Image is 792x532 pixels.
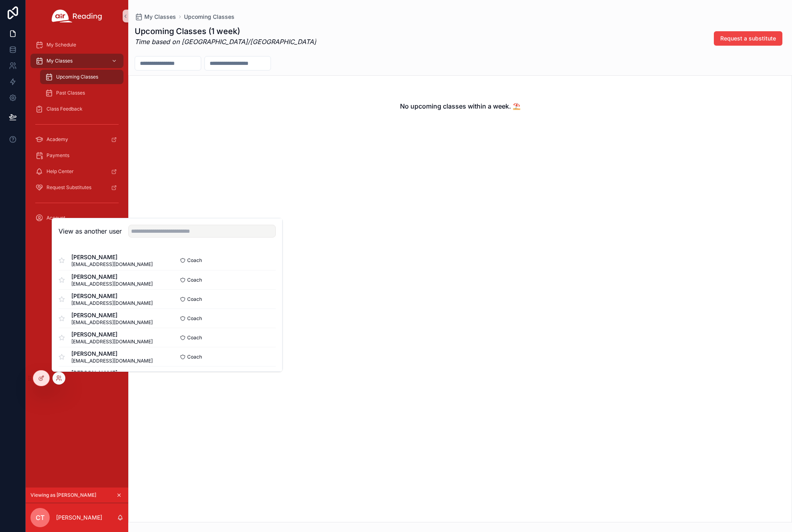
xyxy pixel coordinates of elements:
[46,42,76,48] span: My Schedule
[46,168,74,175] span: Help Center
[71,292,153,300] span: [PERSON_NAME]
[46,58,73,64] span: My Classes
[187,354,202,360] span: Coach
[71,311,153,319] span: [PERSON_NAME]
[56,74,98,80] span: Upcoming Classes
[184,13,234,21] a: Upcoming Classes
[71,330,153,339] span: [PERSON_NAME]
[30,164,123,179] a: Help Center
[30,492,96,498] span: Viewing as [PERSON_NAME]
[46,215,65,221] span: Account
[30,148,123,163] a: Payments
[187,277,202,283] span: Coach
[187,296,202,302] span: Coach
[71,350,153,358] span: [PERSON_NAME]
[71,319,153,326] span: [EMAIL_ADDRESS][DOMAIN_NAME]
[30,102,123,116] a: Class Feedback
[30,211,123,225] a: Account
[71,358,153,364] span: [EMAIL_ADDRESS][DOMAIN_NAME]
[135,26,316,37] h1: Upcoming Classes (1 week)
[26,32,128,236] div: scrollable content
[30,54,123,68] a: My Classes
[46,152,69,159] span: Payments
[30,38,123,52] a: My Schedule
[71,300,153,306] span: [EMAIL_ADDRESS][DOMAIN_NAME]
[71,253,153,261] span: [PERSON_NAME]
[40,86,123,100] a: Past Classes
[56,514,102,522] p: [PERSON_NAME]
[714,31,782,46] button: Request a substitute
[36,513,44,522] span: CT
[144,13,176,21] span: My Classes
[71,261,153,268] span: [EMAIL_ADDRESS][DOMAIN_NAME]
[71,339,153,345] span: [EMAIL_ADDRESS][DOMAIN_NAME]
[71,273,153,281] span: [PERSON_NAME]
[187,257,202,264] span: Coach
[46,136,68,143] span: Academy
[400,101,521,111] h2: No upcoming classes within a week. ⛱️
[56,90,85,96] span: Past Classes
[40,70,123,84] a: Upcoming Classes
[187,335,202,341] span: Coach
[59,226,122,236] h2: View as another user
[135,38,316,46] em: Time based on [GEOGRAPHIC_DATA]/[GEOGRAPHIC_DATA]
[46,106,83,112] span: Class Feedback
[71,281,153,287] span: [EMAIL_ADDRESS][DOMAIN_NAME]
[720,34,776,42] span: Request a substitute
[46,184,91,191] span: Request Substitutes
[187,315,202,322] span: Coach
[71,369,153,377] span: [PERSON_NAME]
[30,180,123,195] a: Request Substitutes
[135,13,176,21] a: My Classes
[30,132,123,147] a: Academy
[52,10,102,22] img: App logo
